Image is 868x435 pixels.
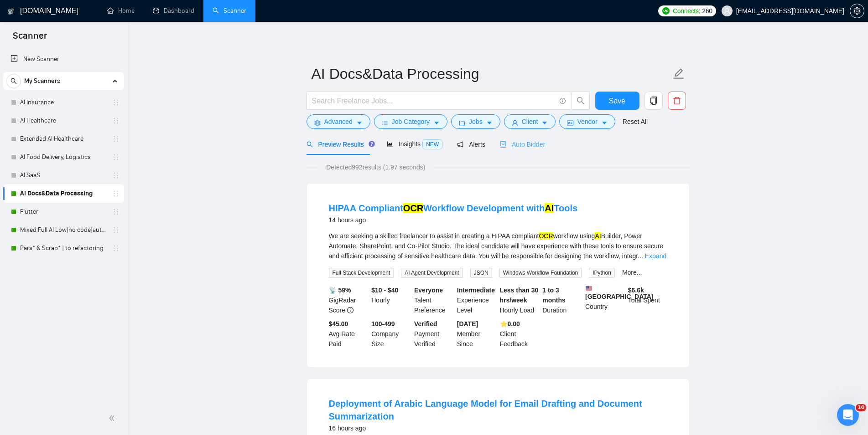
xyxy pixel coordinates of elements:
li: New Scanner [3,50,124,68]
span: caret-down [601,119,608,126]
span: holder [112,245,120,252]
span: ... [638,252,643,260]
span: info-circle [347,307,353,313]
a: New Scanner [10,50,117,68]
span: Vendor [577,117,597,127]
span: edit [673,68,685,80]
a: homeHome [107,7,135,15]
span: area-chart [387,141,393,147]
a: AI Healthcare [20,112,107,130]
span: caret-down [433,119,440,126]
span: caret-down [541,119,548,126]
span: 260 [702,6,712,16]
span: Auto Bidder [500,141,545,148]
span: holder [112,117,120,124]
div: Client Feedback [498,319,541,349]
button: folderJobscaret-down [451,114,500,129]
div: Talent Preference [412,285,455,315]
button: settingAdvancedcaret-down [307,114,370,129]
span: Full Stack Development [329,268,394,278]
a: Extended AI Healthcare [20,130,107,148]
span: search [572,97,589,105]
a: Deployment of Arabic Language Model for Email Drafting and Document Summarization [329,399,642,421]
span: robot [500,141,506,148]
span: copy [645,97,662,105]
span: notification [457,141,463,148]
b: Everyone [414,287,443,294]
a: Flutter [20,203,107,221]
span: Windows Workflow Foundation [499,268,582,278]
span: Alerts [457,141,485,148]
span: Connects: [673,6,700,16]
img: logo [8,4,14,19]
button: barsJob Categorycaret-down [374,114,447,129]
span: Detected 992 results (1.97 seconds) [320,162,431,172]
span: Scanner [5,29,54,48]
b: Intermediate [457,287,495,294]
mark: OCR [539,232,553,240]
mark: AI [595,232,601,240]
div: Experience Level [455,285,498,315]
img: upwork-logo.png [662,7,670,15]
button: setting [850,4,864,18]
div: We are seeking a skilled freelancer to assist in creating a HIPAA compliant workflow using Builde... [329,231,667,261]
span: search [307,141,313,148]
a: AI SaaS [20,166,107,184]
span: Jobs [469,117,483,127]
input: Search Freelance Jobs... [312,95,556,107]
a: AI Docs&Data Processing [20,184,107,203]
span: Insights [387,140,442,148]
span: folder [459,119,465,126]
span: double-left [109,414,118,423]
span: user [724,8,730,14]
span: caret-down [356,119,363,126]
b: 📡 59% [329,287,351,294]
div: Country [583,285,626,315]
span: bars [382,119,388,126]
div: Tooltip anchor [368,140,376,148]
div: Payment Verified [412,319,455,349]
span: AI Agent Development [401,268,463,278]
div: Hourly Load [498,285,541,315]
mark: AI [545,203,554,213]
b: $45.00 [329,320,348,328]
a: Reset All [623,117,648,127]
a: Mixed Full AI Low|no code|automations [20,221,107,239]
a: AI Insurance [20,93,107,112]
iframe: Intercom live chat [837,404,859,426]
span: JSON [470,268,492,278]
button: copy [645,92,663,110]
div: Member Since [455,319,498,349]
b: 1 to 3 months [542,287,566,304]
span: setting [314,119,321,126]
button: delete [668,92,686,110]
button: Save [595,92,639,110]
a: More... [622,269,642,276]
span: My Scanners [24,72,60,90]
a: searchScanner [213,7,246,15]
div: Company Size [369,319,412,349]
span: caret-down [486,119,493,126]
span: search [7,78,21,84]
li: My Scanners [3,72,124,257]
b: Verified [414,320,437,328]
b: $10 - $40 [371,287,398,294]
span: info-circle [560,98,566,104]
div: Total Spent [626,285,669,315]
a: AI Food Delivery, Logistics [20,148,107,166]
span: holder [112,208,120,215]
span: holder [112,99,120,106]
span: Advanced [324,117,353,127]
img: 🇺🇸 [586,285,592,292]
span: Client [522,117,538,127]
div: Hourly [369,285,412,315]
button: idcardVendorcaret-down [559,114,615,129]
span: NEW [422,139,442,149]
span: idcard [567,119,573,126]
span: 10 [856,404,866,411]
a: setting [850,7,864,15]
button: search [6,74,21,88]
a: Expand [645,252,666,260]
div: 14 hours ago [329,215,578,225]
span: delete [668,97,686,105]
